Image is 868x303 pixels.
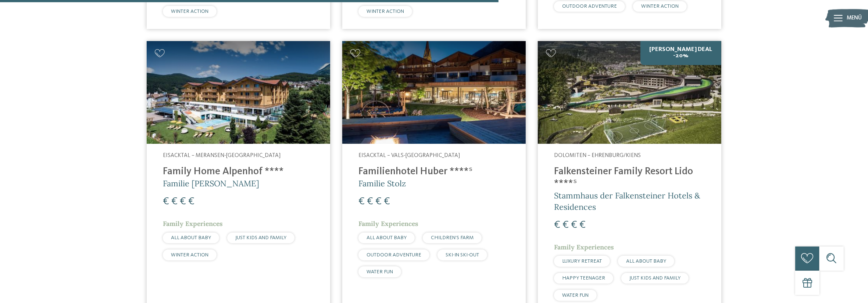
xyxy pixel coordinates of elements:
span: JUST KIDS AND FAMILY [629,275,681,281]
span: Family Experiences [358,219,418,228]
span: WATER FUN [367,269,393,274]
span: WINTER ACTION [171,9,208,14]
span: Family Experiences [554,243,614,251]
img: Familienhotels gesucht? Hier findet ihr die besten! [342,41,526,144]
span: € [180,196,186,207]
span: € [562,220,569,230]
span: ALL ABOUT BABY [367,235,407,240]
span: € [571,220,577,230]
span: WINTER ACTION [171,252,208,258]
span: € [375,196,382,207]
span: LUXURY RETREAT [562,259,602,264]
h4: Family Home Alpenhof **** [163,166,314,178]
span: Eisacktal – Meransen-[GEOGRAPHIC_DATA] [163,153,281,158]
span: WINTER ACTION [641,4,679,9]
span: HAPPY TEENAGER [562,275,605,281]
span: WINTER ACTION [367,9,404,14]
img: Family Home Alpenhof **** [147,41,330,144]
span: € [358,196,365,207]
span: OUTDOOR ADVENTURE [562,4,617,9]
span: SKI-IN SKI-OUT [446,252,479,258]
h4: Familienhotel Huber ****ˢ [358,166,510,178]
span: Dolomiten – Ehrenburg/Kiens [554,153,641,158]
span: ALL ABOUT BABY [626,259,666,264]
span: OUTDOOR ADVENTURE [367,252,421,258]
span: € [367,196,373,207]
span: CHILDREN’S FARM [431,235,474,240]
span: Family Experiences [163,219,223,228]
span: Familie Stolz [358,178,406,189]
img: Familienhotels gesucht? Hier findet ihr die besten! [538,41,721,144]
span: € [579,220,586,230]
h4: Falkensteiner Family Resort Lido ****ˢ [554,166,705,190]
span: Stammhaus der Falkensteiner Hotels & Residences [554,190,700,212]
span: € [554,220,560,230]
span: ALL ABOUT BABY [171,235,211,240]
span: JUST KIDS AND FAMILY [235,235,286,240]
span: Eisacktal – Vals-[GEOGRAPHIC_DATA] [358,153,460,158]
span: € [188,196,194,207]
span: € [171,196,178,207]
span: Familie [PERSON_NAME] [163,178,259,189]
span: € [384,196,390,207]
span: € [163,196,169,207]
span: WATER FUN [562,293,589,298]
